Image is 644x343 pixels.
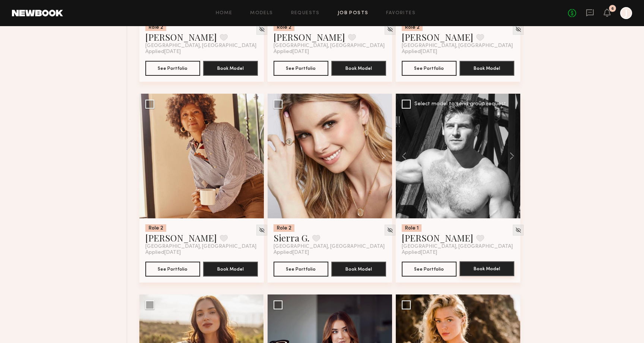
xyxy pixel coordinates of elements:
[460,61,514,76] button: Book Model
[145,61,200,76] button: See Portfolio
[259,26,265,32] img: Unhide Model
[402,31,473,43] a: [PERSON_NAME]
[402,61,457,76] button: See Portfolio
[145,232,217,244] a: [PERSON_NAME]
[274,49,386,55] div: Applied [DATE]
[460,265,514,272] a: Book Model
[402,24,423,31] div: Role 2
[331,61,386,76] button: Book Model
[203,65,258,71] a: Book Model
[338,11,369,16] a: Job Posts
[145,31,217,43] a: [PERSON_NAME]
[274,24,294,31] div: Role 2
[203,265,258,272] a: Book Model
[460,261,514,276] button: Book Model
[515,227,521,233] img: Unhide Model
[274,224,294,232] div: Role 2
[402,244,513,250] span: [GEOGRAPHIC_DATA], [GEOGRAPHIC_DATA]
[274,61,328,76] button: See Portfolio
[414,102,506,107] div: Select model to send group request
[460,65,514,71] a: Book Model
[145,262,200,277] button: See Portfolio
[274,232,309,244] a: Sierra G.
[611,7,614,11] div: 6
[402,250,514,256] div: Applied [DATE]
[259,227,265,233] img: Unhide Model
[515,26,521,32] img: Unhide Model
[291,11,320,16] a: Requests
[274,262,328,277] button: See Portfolio
[145,250,258,256] div: Applied [DATE]
[386,11,416,16] a: Favorites
[387,26,393,32] img: Unhide Model
[274,250,386,256] div: Applied [DATE]
[331,265,386,272] a: Book Model
[402,262,457,277] button: See Portfolio
[145,43,256,49] span: [GEOGRAPHIC_DATA], [GEOGRAPHIC_DATA]
[331,65,386,71] a: Book Model
[145,244,256,250] span: [GEOGRAPHIC_DATA], [GEOGRAPHIC_DATA]
[387,227,393,233] img: Unhide Model
[274,244,385,250] span: [GEOGRAPHIC_DATA], [GEOGRAPHIC_DATA]
[145,224,166,232] div: Role 2
[203,262,258,277] button: Book Model
[203,61,258,76] button: Book Model
[145,24,166,31] div: Role 2
[274,43,385,49] span: [GEOGRAPHIC_DATA], [GEOGRAPHIC_DATA]
[402,224,422,232] div: Role 1
[145,49,258,55] div: Applied [DATE]
[402,49,514,55] div: Applied [DATE]
[216,11,233,16] a: Home
[402,232,473,244] a: [PERSON_NAME]
[250,11,273,16] a: Models
[402,43,513,49] span: [GEOGRAPHIC_DATA], [GEOGRAPHIC_DATA]
[331,262,386,277] button: Book Model
[274,31,345,43] a: [PERSON_NAME]
[620,7,632,19] a: J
